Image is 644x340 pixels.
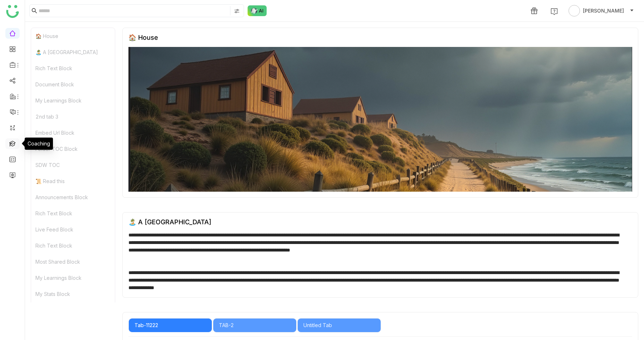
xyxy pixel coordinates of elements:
div: Embed Url Block [31,125,115,141]
div: 📜 Read this [31,173,115,189]
img: help.svg [551,8,558,15]
div: Live Feed Block [31,221,115,238]
div: Coaching [25,138,53,150]
div: My Learnings Block [31,270,115,286]
img: ask-buddy-normal.svg [248,5,267,16]
div: Folder TOC Block [31,141,115,157]
div: Announcements Block [31,189,115,205]
div: Untitled Tab [303,321,375,329]
img: avatar [569,5,580,16]
div: Rich Text Block [31,205,115,221]
div: SDW TOC [31,157,115,173]
div: TAB-2 [219,321,291,329]
div: Document Block [31,76,115,92]
div: Tab-11222 [135,321,206,329]
div: My Learnings Block [31,92,115,109]
div: Rich Text Block [31,238,115,254]
div: 🏠 House [128,34,158,41]
button: [PERSON_NAME] [567,5,635,16]
div: Rich Text Block [31,60,115,76]
img: 68553b2292361c547d91f02a [128,47,632,192]
div: 🏝️ A [GEOGRAPHIC_DATA] [31,44,115,60]
img: search-type.svg [234,8,240,14]
div: New Courses Block [31,302,115,318]
div: 🏠 House [31,28,115,44]
div: My Stats Block [31,286,115,302]
div: 🏝️ A [GEOGRAPHIC_DATA] [128,218,211,226]
div: Most Shared Block [31,254,115,270]
img: logo [6,5,19,18]
div: 2nd tab 3 [31,109,115,125]
span: [PERSON_NAME] [583,7,624,15]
